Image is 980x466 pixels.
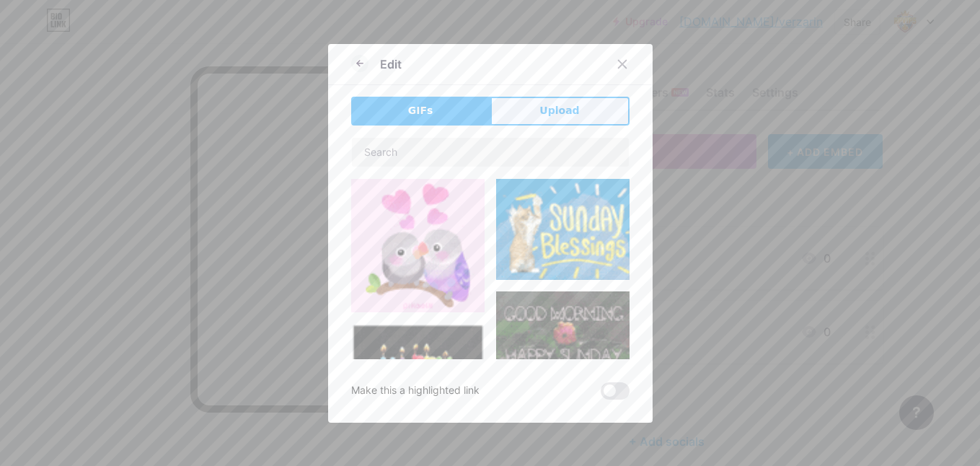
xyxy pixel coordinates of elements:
input: Search [352,138,629,167]
div: Make this a highlighted link [351,382,480,400]
img: Gihpy [496,179,630,281]
button: GIFs [351,97,490,126]
img: Gihpy [496,291,630,377]
img: Gihpy [351,324,485,420]
img: Gihpy [351,179,485,312]
span: Upload [539,103,579,118]
span: GIFs [408,103,433,118]
div: Edit [380,56,402,73]
button: Upload [490,97,630,126]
